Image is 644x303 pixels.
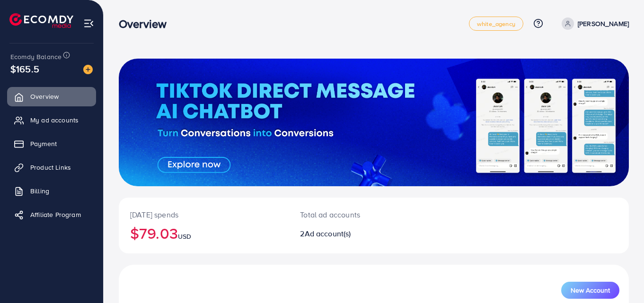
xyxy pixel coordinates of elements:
[7,134,96,153] a: Payment
[300,209,405,220] p: Total ad accounts
[30,186,49,196] span: Billing
[561,282,619,299] button: New Account
[7,158,96,177] a: Product Links
[7,87,96,106] a: Overview
[30,139,57,148] span: Payment
[571,287,610,294] span: New Account
[305,228,351,239] span: Ad account(s)
[300,229,405,238] h2: 2
[30,210,81,219] span: Affiliate Program
[30,115,79,125] span: My ad accounts
[30,92,59,101] span: Overview
[130,224,277,242] h2: $79.03
[7,111,96,130] a: My ad accounts
[558,17,629,30] a: [PERSON_NAME]
[30,163,71,172] span: Product Links
[604,260,637,296] iframe: Chat
[469,17,523,31] a: white_agency
[10,62,39,76] span: $165.5
[119,17,174,31] h3: Overview
[10,52,62,61] span: Ecomdy Balance
[178,232,191,241] span: USD
[83,65,93,74] img: image
[477,21,515,27] span: white_agency
[83,18,94,29] img: menu
[9,13,73,28] img: logo
[578,18,629,29] p: [PERSON_NAME]
[130,209,277,220] p: [DATE] spends
[7,205,96,224] a: Affiliate Program
[7,182,96,200] a: Billing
